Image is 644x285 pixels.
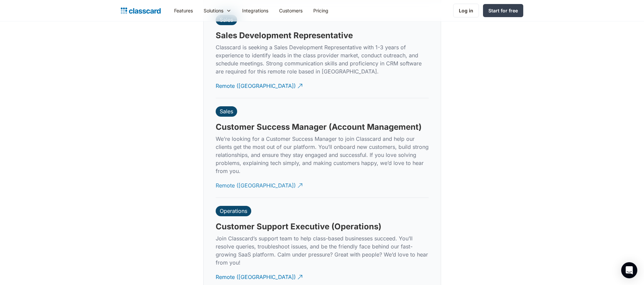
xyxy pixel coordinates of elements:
[483,4,523,17] a: Start for free
[204,7,223,14] div: Solutions
[216,77,296,90] div: Remote ([GEOGRAPHIC_DATA])
[453,4,479,17] a: Log in
[198,3,237,18] div: Solutions
[220,208,247,214] div: Operations
[216,268,296,281] div: Remote ([GEOGRAPHIC_DATA])
[459,7,473,14] div: Log in
[220,108,233,115] div: Sales
[216,222,381,232] h3: Customer Support Executive (Operations)
[169,3,198,18] a: Features
[308,3,334,18] a: Pricing
[121,6,161,15] a: home
[488,7,518,14] div: Start for free
[216,31,353,41] h3: Sales Development Representative
[237,3,274,18] a: Integrations
[274,3,308,18] a: Customers
[216,176,296,189] div: Remote ([GEOGRAPHIC_DATA])
[621,262,637,278] div: Open Intercom Messenger
[216,176,304,195] a: Remote ([GEOGRAPHIC_DATA])
[216,122,422,132] h3: Customer Success Manager (Account Management)
[216,77,304,95] a: Remote ([GEOGRAPHIC_DATA])
[216,135,429,175] p: We’re looking for a Customer Success Manager to join Classcard and help our clients get the most ...
[216,234,429,267] p: Join Classcard’s support team to help class-based businesses succeed. You’ll resolve queries, tro...
[216,43,429,75] p: Classcard is seeking a Sales Development Representative with 1-3 years of experience to identify ...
